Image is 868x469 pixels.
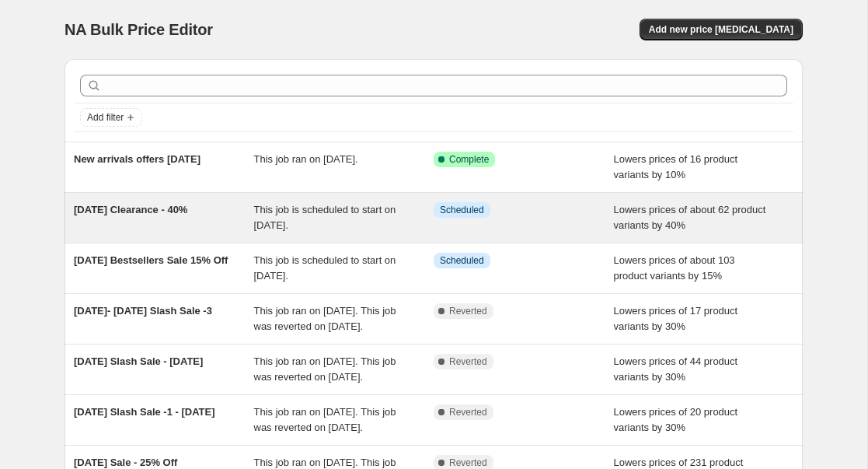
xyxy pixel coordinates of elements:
span: This job ran on [DATE]. This job was reverted on [DATE]. [254,355,396,383]
span: Reverted [449,305,487,317]
span: [DATE] Clearance - 40% [74,204,187,215]
span: Add filter [87,111,124,124]
span: This job ran on [DATE]. This job was reverted on [DATE]. [254,406,396,433]
span: Lowers prices of 17 product variants by 30% [614,305,738,332]
span: This job ran on [DATE]. This job was reverted on [DATE]. [254,305,396,332]
span: Lowers prices of 44 product variants by 30% [614,355,738,383]
span: Lowers prices of about 62 product variants by 40% [614,204,766,231]
span: Reverted [449,406,487,418]
span: Reverted [449,355,487,368]
span: [DATE]- [DATE] Slash Sale -3 [74,305,212,317]
span: Add new price [MEDICAL_DATA] [649,23,793,36]
span: Lowers prices of 16 product variants by 10% [614,153,738,180]
button: Add filter [80,108,142,127]
span: [DATE] Slash Sale - [DATE] [74,355,203,367]
span: Lowers prices of 20 product variants by 30% [614,406,738,433]
span: [DATE] Sale - 25% Off [74,457,177,468]
span: This job is scheduled to start on [DATE]. [254,204,396,231]
span: Scheduled [440,254,484,267]
span: Complete [449,153,489,166]
button: Add new price [MEDICAL_DATA] [640,19,803,40]
span: [DATE] Bestsellers Sale 15% Off [74,254,228,266]
span: This job is scheduled to start on [DATE]. [254,254,396,282]
span: This job ran on [DATE]. [254,153,358,165]
span: NA Bulk Price Editor [64,21,213,38]
span: [DATE] Slash Sale -1 - [DATE] [74,406,215,418]
span: New arrivals offers [DATE] [74,153,200,165]
span: Reverted [449,457,487,469]
span: Lowers prices of about 103 product variants by 15% [614,254,735,282]
span: Scheduled [440,204,484,216]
